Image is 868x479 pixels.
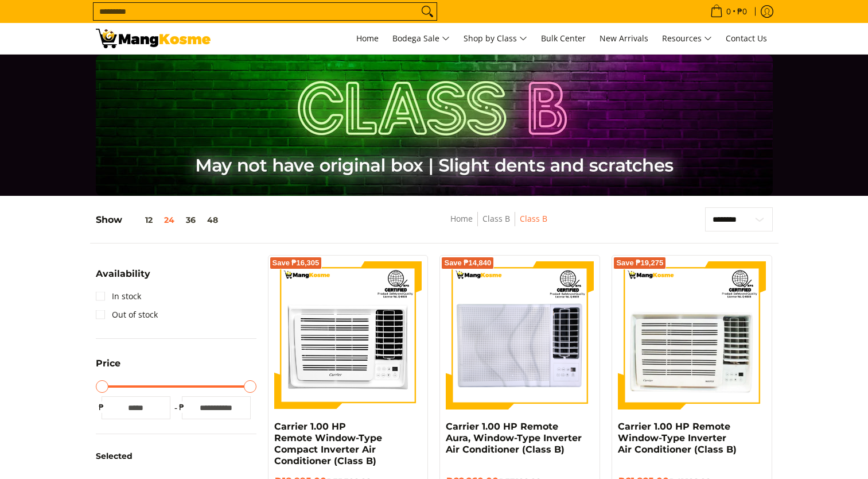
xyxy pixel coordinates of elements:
[520,212,547,226] span: Class B
[273,260,320,266] span: Save ₱16,305
[158,215,180,225] button: 24
[725,7,733,16] span: 0
[122,215,158,225] button: 12
[370,212,627,238] nav: Breadcrumbs
[594,23,654,54] a: New Arrivals
[351,23,384,54] a: Home
[96,401,107,413] span: ₱
[96,269,150,279] span: Availability
[356,33,379,44] span: Home
[618,261,766,410] img: Carrier 1.00 HP Remote Window-Type Inverter Air Conditioner (Class B)
[662,32,712,46] span: Resources
[274,261,422,410] img: Carrier 1.00 HP Remote Window-Type Compact Inverter Air Conditioner (Class B)
[600,33,648,44] span: New Arrivals
[201,215,224,225] button: 48
[535,23,591,54] a: Bulk Center
[446,261,594,410] img: Carrier 1.00 HP Remote Aura, Window-Type Inverter Air Conditioner (Class B)
[418,3,437,20] button: Search
[392,32,450,46] span: Bodega Sale
[96,269,150,287] summary: Open
[96,451,256,462] h6: Selected
[96,359,120,377] summary: Open
[541,33,586,44] span: Bulk Center
[176,401,188,413] span: ₱
[616,260,663,266] span: Save ₱19,275
[96,306,158,324] a: Out of stock
[450,213,473,224] a: Home
[222,23,773,54] nav: Main Menu
[458,23,533,54] a: Shop by Class
[180,215,201,225] button: 36
[446,421,582,455] a: Carrier 1.00 HP Remote Aura, Window-Type Inverter Air Conditioner (Class B)
[707,5,750,18] span: •
[735,7,749,16] span: ₱0
[96,214,224,226] h5: Show
[482,213,510,224] a: Class B
[96,359,120,368] span: Price
[726,33,767,44] span: Contact Us
[387,23,456,54] a: Bodega Sale
[618,421,737,455] a: Carrier 1.00 HP Remote Window-Type Inverter Air Conditioner (Class B)
[444,260,491,266] span: Save ₱14,840
[96,29,211,48] img: Class B Class B | Mang Kosme
[464,32,527,46] span: Shop by Class
[656,23,718,54] a: Resources
[720,23,773,54] a: Contact Us
[96,287,141,306] a: In stock
[274,421,382,466] a: Carrier 1.00 HP Remote Window-Type Compact Inverter Air Conditioner (Class B)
